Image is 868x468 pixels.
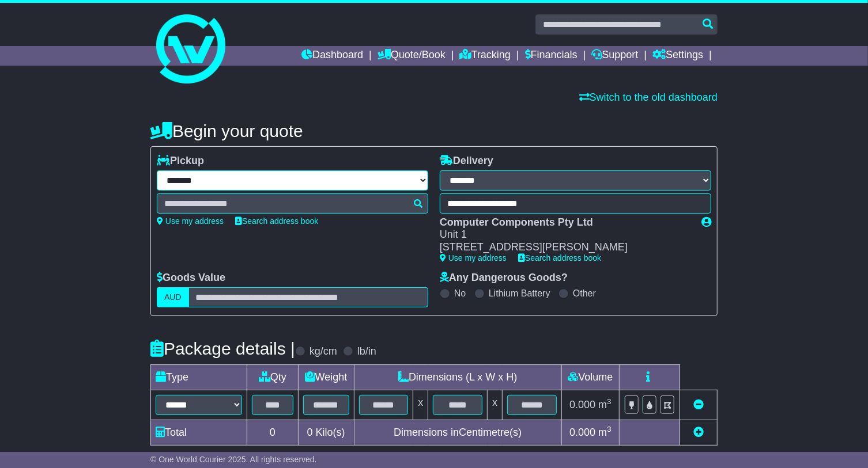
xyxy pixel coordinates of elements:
[440,155,493,168] label: Delivery
[157,155,204,168] label: Pickup
[157,287,189,307] label: AUD
[488,390,503,420] td: x
[413,390,428,420] td: x
[489,288,550,299] label: Lithium Battery
[693,399,704,410] a: Remove this item
[301,46,363,66] a: Dashboard
[518,253,601,262] a: Search address book
[460,46,511,66] a: Tracking
[598,399,612,410] span: m
[157,272,225,284] label: Goods Value
[354,364,561,390] td: Dimensions (L x W x H)
[440,253,507,262] a: Use my address
[607,425,612,433] sup: 3
[579,92,718,103] a: Switch to the old dashboard
[378,46,446,66] a: Quote/Book
[157,216,224,226] a: Use my address
[454,288,466,299] label: No
[150,121,718,140] h4: Begin your quote
[525,46,578,66] a: Financials
[569,427,595,438] span: 0.000
[150,455,317,464] span: © One World Courier 2025. All rights reserved.
[298,420,354,445] td: Kilo(s)
[151,364,247,390] td: Type
[298,364,354,390] td: Weight
[573,288,596,299] label: Other
[569,399,595,410] span: 0.000
[357,345,376,358] label: lb/in
[440,272,568,284] label: Any Dangerous Goods?
[310,345,337,358] label: kg/cm
[235,216,318,226] a: Search address book
[307,427,313,438] span: 0
[440,241,690,254] div: [STREET_ADDRESS][PERSON_NAME]
[354,420,561,445] td: Dimensions in Centimetre(s)
[440,216,690,229] div: Computer Components Pty Ltd
[247,420,299,445] td: 0
[150,339,295,358] h4: Package details |
[693,427,704,438] a: Add new item
[561,364,619,390] td: Volume
[592,46,639,66] a: Support
[598,427,612,438] span: m
[157,193,428,214] typeahead: Please provide city
[151,420,247,445] td: Total
[652,46,703,66] a: Settings
[247,364,299,390] td: Qty
[440,229,690,241] div: Unit 1
[607,397,612,406] sup: 3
